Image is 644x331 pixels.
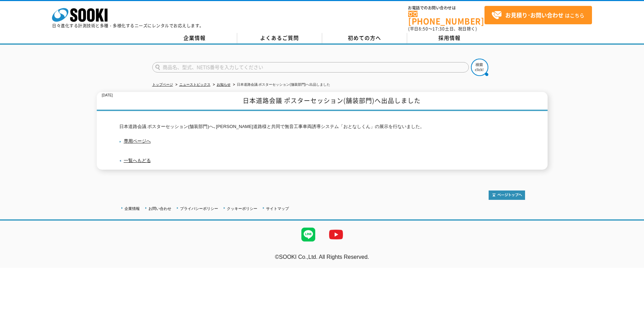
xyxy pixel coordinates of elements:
[232,81,330,88] li: 日本道路会議 ポスターセッション(舗装部門)へ出品しました
[407,33,492,43] a: 採用情報
[97,92,548,111] h1: 日本道路会議 ポスターセッション(舗装部門)へ出品しました
[294,221,322,248] img: LINE
[408,6,484,10] span: お電話でのお問い合わせは
[152,62,469,73] input: 商品名、型式、NETIS番号を入力してください
[484,6,592,24] a: お見積り･お問い合わせはこちら
[322,33,407,43] a: 初めての方へ
[119,123,525,130] p: 日本道路会議 ポスターセッション(舗装部門)へ､[PERSON_NAME]道路様と共同で無音工事車両誘導システム「おとなしくん」の展示を行ないました。
[102,92,113,99] p: [DATE]
[148,206,171,211] a: お問い合わせ
[237,33,322,43] a: よくあるご質問
[119,138,151,144] a: 専用ページへ
[152,83,173,86] a: トップページ
[348,34,381,42] span: 初めての方へ
[505,11,564,19] strong: お見積り･お問い合わせ
[491,10,584,20] span: はこちら
[408,26,477,32] span: (平日 ～ 土日、祝日除く)
[617,261,644,267] a: テストMail
[52,24,204,28] p: 日々進化する計測技術と多種・多様化するニーズにレンタルでお応えします。
[432,26,445,32] span: 17:30
[227,206,257,211] a: クッキーポリシー
[124,158,151,163] a: 一覧へもどる
[408,11,484,25] a: [PHONE_NUMBER]
[266,206,289,211] a: サイトマップ
[152,33,237,43] a: 企業情報
[217,83,231,86] a: お知らせ
[489,190,525,200] img: トップページへ
[419,26,428,32] span: 8:50
[322,221,350,248] img: YouTube
[471,59,488,76] img: btn_search.png
[124,206,140,211] a: 企業情報
[179,83,211,86] a: ニューストピックス
[180,206,218,211] a: プライバシーポリシー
